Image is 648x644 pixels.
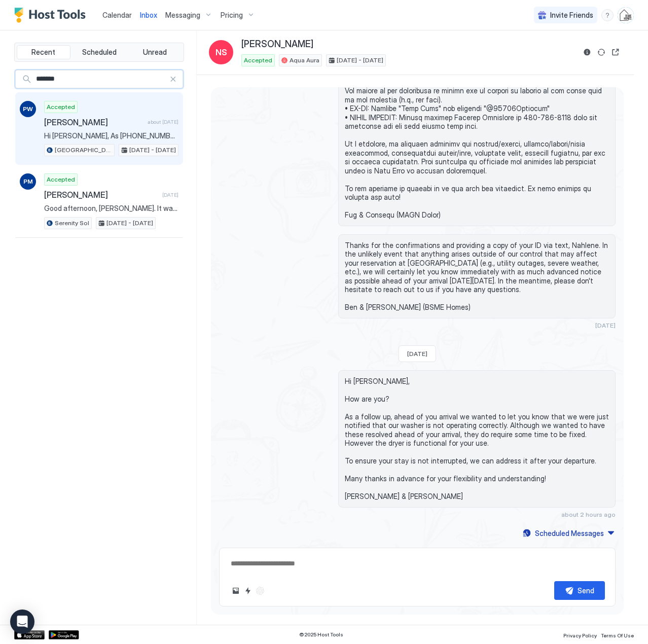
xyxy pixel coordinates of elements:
span: Calendar [102,11,132,19]
span: Terms Of Use [601,632,634,638]
button: Recent [17,45,70,59]
a: Terms Of Use [601,629,634,640]
span: [PERSON_NAME] [44,117,143,127]
span: [GEOGRAPHIC_DATA] [55,146,112,155]
span: Hi [PERSON_NAME], As [PHONE_NUMBER] appears to be a non-US phone number, we will be unable to rec... [44,131,178,140]
span: NS [215,46,227,58]
span: [DATE] [407,350,427,357]
button: Open reservation [609,46,622,58]
span: Good afternoon, [PERSON_NAME]. It was our pleasure hosting you at Serenity Sol! We hope you enjoy... [44,204,178,213]
button: Sync reservation [595,46,607,58]
button: Upload image [230,585,242,597]
span: Inbox [140,11,157,19]
span: Accepted [47,102,75,112]
span: Scheduled [82,48,117,57]
a: App Store [14,630,45,639]
span: [DATE] - [DATE] [129,146,176,155]
span: Accepted [47,175,75,184]
span: PW [23,104,33,114]
div: Send [578,585,594,596]
button: Scheduled Messages [521,526,616,540]
div: Scheduled Messages [535,528,604,539]
div: Open Intercom Messenger [10,610,34,634]
input: Input Field [32,70,169,88]
span: [DATE] [595,321,616,329]
div: tab-group [14,43,184,62]
span: Aqua Aura [290,56,319,65]
a: Inbox [140,10,157,20]
span: Hi [PERSON_NAME], How are you? As a follow up, ahead of you arrival we wanted to let you know tha... [345,377,609,501]
span: PM [23,177,33,186]
span: [DATE] [162,192,178,198]
div: menu [601,9,614,21]
span: Privacy Policy [563,632,597,638]
span: © 2025 Host Tools [299,631,343,638]
span: Messaging [165,11,200,20]
a: Privacy Policy [563,629,597,640]
span: [PERSON_NAME] [44,190,158,200]
span: [DATE] - [DATE] [106,219,153,228]
a: Host Tools Logo [14,8,90,23]
div: User profile [618,7,634,23]
span: [DATE] - [DATE] [337,56,383,65]
span: Thanks for the confirmations and providing a copy of your ID via text, Nahlene. In the unlikely e... [345,241,609,312]
span: Unread [143,48,167,57]
a: Calendar [102,10,132,20]
span: [PERSON_NAME] [241,39,313,50]
span: Invite Friends [550,11,593,20]
span: about [DATE] [148,119,178,125]
button: Send [554,581,605,600]
span: Serenity Sol [55,219,89,228]
button: Reservation information [581,46,593,58]
span: Accepted [244,56,272,65]
span: about 2 hours ago [561,511,616,518]
span: Pricing [221,11,243,20]
a: Google Play Store [49,630,79,639]
button: Quick reply [242,585,254,597]
button: Unread [128,45,182,59]
button: Scheduled [73,45,126,59]
span: Recent [31,48,55,57]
